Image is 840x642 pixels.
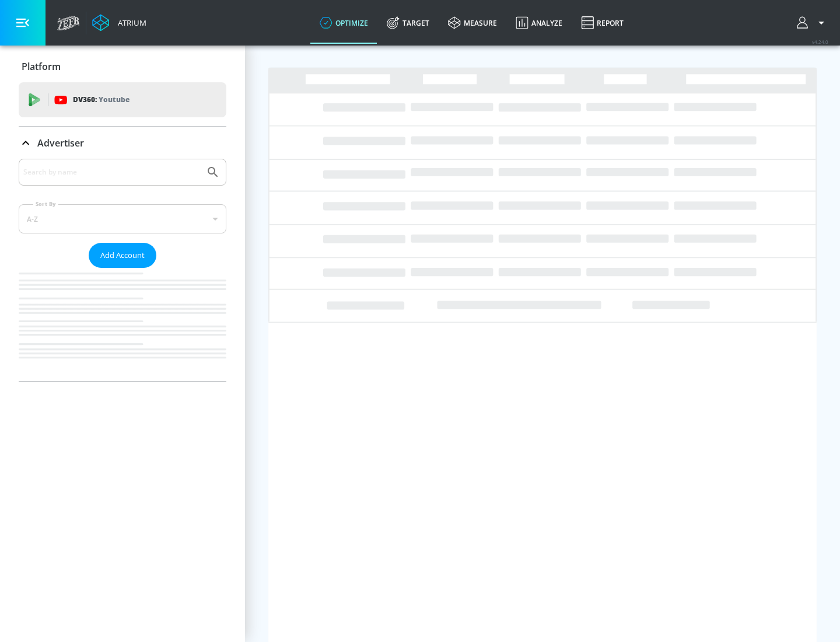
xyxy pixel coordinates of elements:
div: Platform [19,50,226,83]
div: Advertiser [19,127,226,159]
a: Atrium [92,14,146,32]
a: Report [572,2,633,44]
div: Advertiser [19,159,226,381]
nav: list of Advertiser [19,268,226,381]
span: v 4.24.0 [812,39,828,45]
p: DV360: [73,93,129,106]
a: optimize [310,2,377,44]
a: Target [377,2,439,44]
p: Platform [22,60,61,73]
p: Advertiser [37,137,84,149]
span: Add Account [100,249,145,262]
div: Atrium [113,18,146,28]
p: Youtube [99,93,129,106]
label: Sort By [33,200,58,208]
input: Search by name [23,165,200,180]
div: DV360: Youtube [19,82,226,117]
a: measure [439,2,506,44]
button: Add Account [89,243,156,268]
div: A-Z [19,204,226,233]
a: Analyze [506,2,572,44]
